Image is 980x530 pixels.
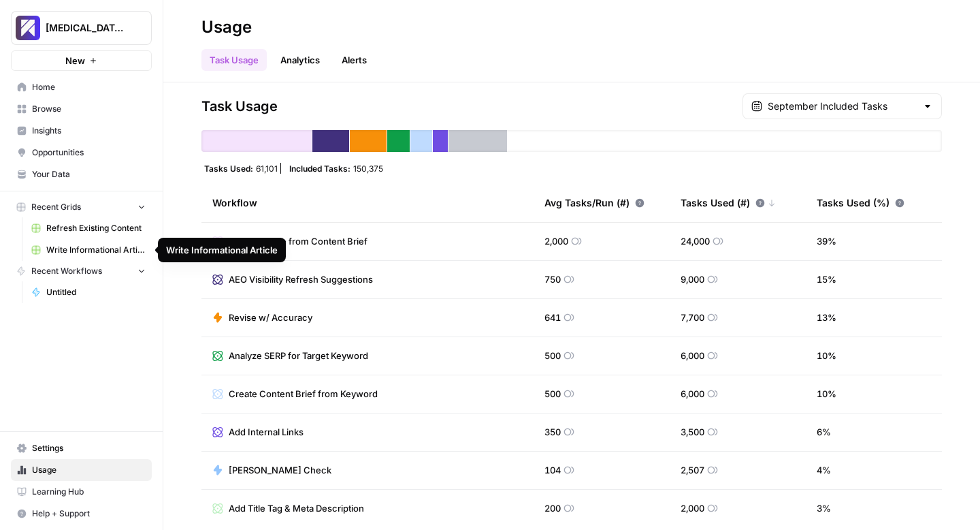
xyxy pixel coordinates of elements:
span: Task Usage [201,97,278,116]
span: 10 % [817,349,836,362]
div: Avg Tasks/Run (#) [544,185,644,222]
a: Opportunities [11,142,152,163]
button: Help + Support [11,503,152,525]
img: Overjet - Test Logo [16,16,40,40]
span: Learning Hub [32,486,146,498]
span: Refresh Existing Content [46,222,146,234]
div: Tasks Used (%) [817,185,904,222]
button: New [11,50,152,71]
a: Browse [11,98,152,120]
span: 13 % [817,311,836,324]
span: Home [32,81,146,93]
span: Revise w/ Accuracy [229,311,312,324]
span: Recent Grids [31,201,81,213]
span: Help + Support [32,508,146,520]
span: 39 % [817,234,836,248]
span: 6,000 [681,387,704,401]
span: Opportunities [32,146,146,159]
span: Analyze SERP for Target Keyword [229,349,368,362]
span: Browse [32,103,146,115]
span: Add Internal Links [229,425,304,439]
a: Your Data [11,163,152,185]
span: 61,101 [256,163,278,174]
a: Settings [11,437,152,459]
span: Untitled [46,286,146,298]
span: Create Article from Content Brief [229,234,367,248]
span: 2,507 [681,463,704,477]
a: [PERSON_NAME] Check [212,463,331,477]
span: 150,375 [353,163,383,174]
span: Tasks Used: [204,163,253,174]
span: 15 % [817,272,836,286]
a: Home [11,76,152,98]
span: 7,700 [681,311,704,324]
span: Write Informational Article [46,244,146,256]
a: Learning Hub [11,481,152,503]
button: Recent Grids [11,197,152,217]
a: Refresh Existing Content [25,217,152,239]
span: 4 % [817,463,831,477]
a: Usage [11,459,152,481]
span: Insights [32,125,146,137]
span: 104 [544,463,561,477]
span: 200 [544,501,561,515]
a: Untitled [25,281,152,303]
span: 641 [544,311,561,324]
span: Settings [32,442,146,454]
button: Recent Workflows [11,261,152,281]
span: Add Title Tag & Meta Description [229,501,364,515]
span: 3,500 [681,425,704,439]
span: [PERSON_NAME] Check [229,463,331,477]
span: 9,000 [681,272,704,286]
span: 3 % [817,501,831,515]
span: 2,000 [681,501,704,515]
input: September Included Tasks [768,99,917,113]
span: 350 [544,425,561,439]
span: 6 % [817,425,831,439]
a: Write Informational Article [25,239,152,261]
span: New [65,54,85,67]
span: 24,000 [681,234,710,248]
span: 500 [544,349,561,362]
button: Alerts [333,49,375,71]
span: Usage [32,464,146,476]
span: 500 [544,387,561,401]
span: AEO Visibility Refresh Suggestions [229,272,373,286]
div: Write Informational Article [166,243,278,257]
span: Your Data [32,168,146,181]
span: 750 [544,272,561,286]
span: [MEDICAL_DATA] - Test [46,21,128,35]
div: Workflow [212,185,523,222]
span: 10 % [817,387,836,401]
a: Task Usage [201,49,267,71]
div: Tasks Used (#) [681,185,776,222]
a: Insights [11,120,152,142]
button: Workspace: Overjet - Test [11,11,152,45]
span: 2,000 [544,234,568,248]
span: Included Tasks: [289,163,350,174]
span: 6,000 [681,349,704,362]
a: Analytics [272,49,328,71]
div: Usage [201,16,252,38]
span: Recent Workflows [31,265,102,277]
a: Revise w/ Accuracy [212,311,312,324]
span: Create Content Brief from Keyword [229,387,378,401]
